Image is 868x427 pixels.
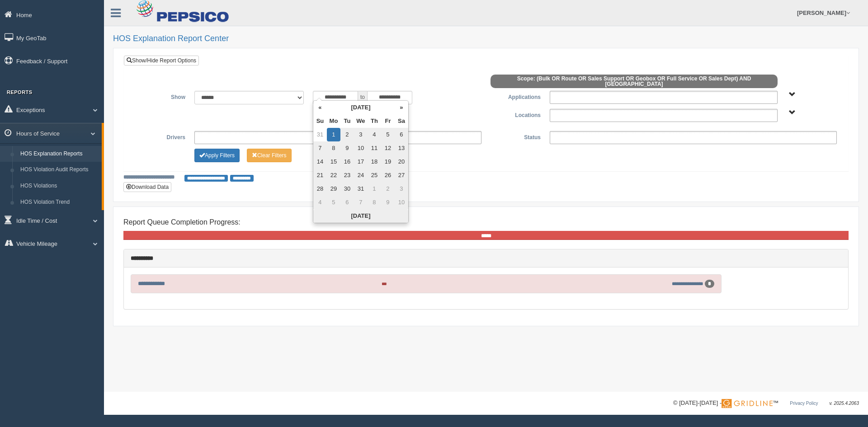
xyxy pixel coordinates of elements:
a: HOS Violations [16,178,102,194]
td: 4 [313,196,327,209]
th: Tu [340,114,354,128]
td: 31 [313,128,327,141]
td: 2 [381,182,395,196]
td: 7 [354,196,368,209]
td: 2 [340,128,354,141]
td: 8 [368,196,381,209]
td: 5 [381,128,395,141]
td: 14 [313,155,327,169]
td: 12 [381,141,395,155]
h4: Report Queue Completion Progress: [123,218,849,226]
td: 6 [340,196,354,209]
div: © [DATE]-[DATE] - ™ [673,399,859,408]
td: 1 [327,128,340,141]
label: Status [486,131,545,142]
a: Privacy Policy [790,401,818,406]
td: 4 [368,128,381,141]
td: 21 [313,169,327,182]
td: 30 [340,182,354,196]
td: 20 [395,155,408,169]
td: 17 [354,155,368,169]
th: We [354,114,368,128]
th: Su [313,114,327,128]
td: 16 [340,155,354,169]
td: 23 [340,169,354,182]
td: 22 [327,169,340,182]
td: 7 [313,141,327,155]
label: Locations [486,109,545,120]
label: Applications [486,91,545,102]
a: HOS Violation Trend [16,194,102,211]
td: 28 [313,182,327,196]
td: 27 [395,169,408,182]
a: HOS Explanation Reports [16,146,102,162]
td: 10 [395,196,408,209]
th: [DATE] [313,209,408,223]
span: v. 2025.4.2063 [830,401,859,406]
td: 15 [327,155,340,169]
th: Mo [327,114,340,128]
td: 29 [327,182,340,196]
a: HOS Violation Audit Reports [16,162,102,178]
label: Show [131,91,190,102]
th: Fr [381,114,395,128]
td: 9 [340,141,354,155]
th: Sa [395,114,408,128]
td: 19 [381,155,395,169]
td: 25 [368,169,381,182]
span: to [358,91,367,104]
span: Scope: (Bulk OR Route OR Sales Support OR Geobox OR Full Service OR Sales Dept) AND [GEOGRAPHIC_D... [491,75,778,88]
td: 13 [395,141,408,155]
img: Gridline [722,399,773,408]
h2: HOS Explanation Report Center [113,34,859,43]
th: [DATE] [327,101,395,114]
td: 26 [381,169,395,182]
th: « [313,101,327,114]
th: » [395,101,408,114]
td: 8 [327,141,340,155]
th: Th [368,114,381,128]
button: Change Filter Options [247,149,292,162]
button: Download Data [123,182,171,192]
td: 10 [354,141,368,155]
td: 24 [354,169,368,182]
td: 3 [395,182,408,196]
td: 18 [368,155,381,169]
td: 6 [395,128,408,141]
td: 11 [368,141,381,155]
button: Change Filter Options [194,149,240,162]
td: 5 [327,196,340,209]
td: 1 [368,182,381,196]
label: Drivers [131,131,190,142]
a: Show/Hide Report Options [124,56,199,66]
td: 31 [354,182,368,196]
td: 3 [354,128,368,141]
td: 9 [381,196,395,209]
